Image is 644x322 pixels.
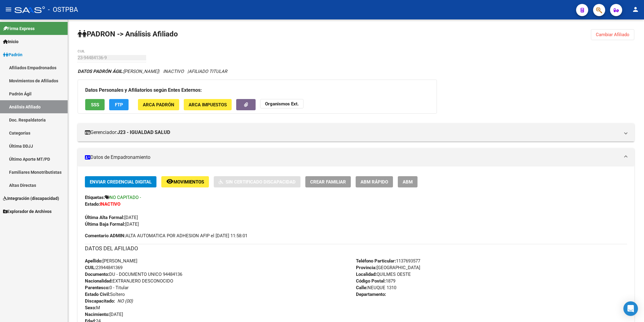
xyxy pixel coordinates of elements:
[3,25,35,32] span: Firma Express
[184,99,232,110] button: ARCA Impuestos
[109,195,141,200] span: NO CAPITADO -
[100,201,120,207] strong: INACTIVO
[48,3,78,16] span: - OSTPBA
[85,86,429,94] h3: Datos Personales y Afiliatorios según Entes Externos:
[85,215,124,220] strong: Última Alta Formal:
[85,99,105,110] button: SSS
[214,176,300,187] button: Sin Certificado Discapacidad
[85,298,115,304] strong: Discapacitado:
[138,99,179,110] button: ARCA Padrón
[85,232,247,239] span: ALTA AUTOMATICA POR ADHESION AFIP el [DATE] 11:58:01
[85,258,137,264] span: [PERSON_NAME]
[117,129,170,136] strong: J23 - IGUALDAD SALUD
[356,285,367,290] strong: Calle:
[623,301,638,316] div: Open Intercom Messenger
[115,102,123,108] span: FTP
[85,265,96,270] strong: CUIL:
[189,102,227,108] span: ARCA Impuestos
[265,101,299,107] strong: Organismos Ext.
[361,179,388,185] span: ABM Rápido
[356,278,395,284] span: 1879
[310,179,346,185] span: Crear Familiar
[398,176,418,187] button: ABM
[356,265,420,270] span: [GEOGRAPHIC_DATA]
[85,201,100,207] strong: Estado:
[356,272,411,277] span: QUILMES OESTE
[3,195,59,202] span: Integración (discapacidad)
[85,233,126,238] strong: Comentario ADMIN:
[356,285,396,290] span: NEUQUE 1310
[356,258,396,264] strong: Teléfono Particular:
[85,292,125,297] span: Soltero
[78,69,158,74] span: [PERSON_NAME]
[85,129,620,136] mat-panel-title: Gerenciador:
[117,298,133,304] i: NO (00)
[85,265,122,270] span: 23944841369
[5,6,12,13] mat-icon: menu
[356,292,386,297] strong: Departamento:
[161,176,209,187] button: Movimientos
[78,30,178,38] strong: PADRON -> Análisis Afiliado
[143,102,174,108] span: ARCA Padrón
[356,265,377,270] strong: Provincia:
[85,195,105,200] strong: Etiquetas:
[85,221,125,227] strong: Última Baja Formal:
[85,176,156,187] button: Enviar Credencial Digital
[305,176,351,187] button: Crear Familiar
[85,305,100,310] span: M
[173,179,204,185] span: Movimientos
[85,272,109,277] strong: Documento:
[3,208,52,215] span: Explorador de Archivos
[403,179,413,185] span: ABM
[3,38,18,45] span: Inicio
[90,179,152,185] span: Enviar Credencial Digital
[78,148,634,166] mat-expansion-panel-header: Datos de Empadronamiento
[356,258,420,264] span: 1137693577
[85,278,112,284] strong: Nacionalidad:
[85,244,627,253] h3: DATOS DEL AFILIADO
[78,123,634,142] mat-expansion-panel-header: Gerenciador:J23 - IGUALDAD SALUD
[356,272,377,277] strong: Localidad:
[356,278,386,284] strong: Código Postal:
[85,292,110,297] strong: Estado Civil:
[226,179,296,185] span: Sin Certificado Discapacidad
[78,69,123,74] strong: DATOS PADRÓN ÁGIL:
[166,178,173,185] mat-icon: remove_red_eye
[85,305,96,310] strong: Sexo:
[85,278,173,284] span: EXTRANJERO DESCONOCIDO
[3,51,22,58] span: Padrón
[85,312,109,317] strong: Nacimiento:
[85,258,102,264] strong: Apellido:
[260,99,304,108] button: Organismos Ext.
[189,69,227,74] span: AFILIADO TITULAR
[632,6,639,13] mat-icon: person
[85,272,182,277] span: DU - DOCUMENTO UNICO 94484136
[85,154,620,161] mat-panel-title: Datos de Empadronamiento
[91,102,99,108] span: SSS
[85,221,139,227] span: [DATE]
[85,285,109,290] strong: Parentesco:
[85,285,129,290] span: 0 - Titular
[85,312,123,317] span: [DATE]
[596,32,629,37] span: Cambiar Afiliado
[356,176,393,187] button: ABM Rápido
[591,29,634,40] button: Cambiar Afiliado
[85,215,138,220] span: [DATE]
[109,99,129,110] button: FTP
[78,69,227,74] i: | INACTIVO |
